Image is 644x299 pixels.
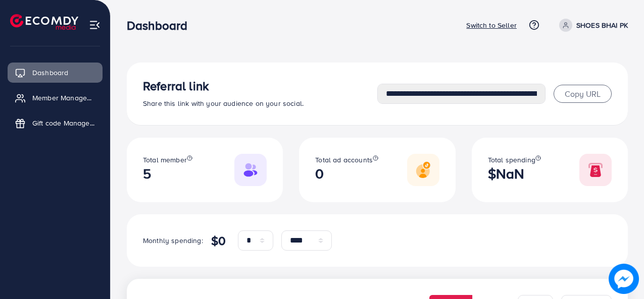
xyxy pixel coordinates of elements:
span: Share this link with your audience on your social. [143,98,304,108]
h3: Referral link [143,79,377,93]
a: SHOES BHAI PK [555,19,628,32]
span: Member Management [32,93,95,103]
img: logo [10,14,78,30]
img: Responsive image [407,154,439,186]
span: Total spending [488,155,535,165]
img: Responsive image [579,154,612,186]
h2: 0 [315,165,378,182]
h2: $NaN [488,165,541,182]
a: Dashboard [8,63,103,83]
span: Total member [143,155,187,165]
a: Member Management [8,88,103,108]
img: menu [89,19,101,31]
a: Gift code Management [8,113,103,133]
span: Dashboard [32,68,68,78]
img: Responsive image [234,154,267,186]
p: Monthly spending: [143,234,203,247]
h2: 5 [143,165,192,182]
img: image [609,264,639,294]
p: Switch to Seller [466,19,517,31]
h4: $0 [211,233,226,248]
span: Total ad accounts [315,155,373,165]
button: Copy URL [554,85,612,103]
span: Copy URL [565,88,601,99]
p: SHOES BHAI PK [576,19,628,31]
h3: Dashboard [127,18,195,33]
span: Gift code Management [32,118,95,128]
